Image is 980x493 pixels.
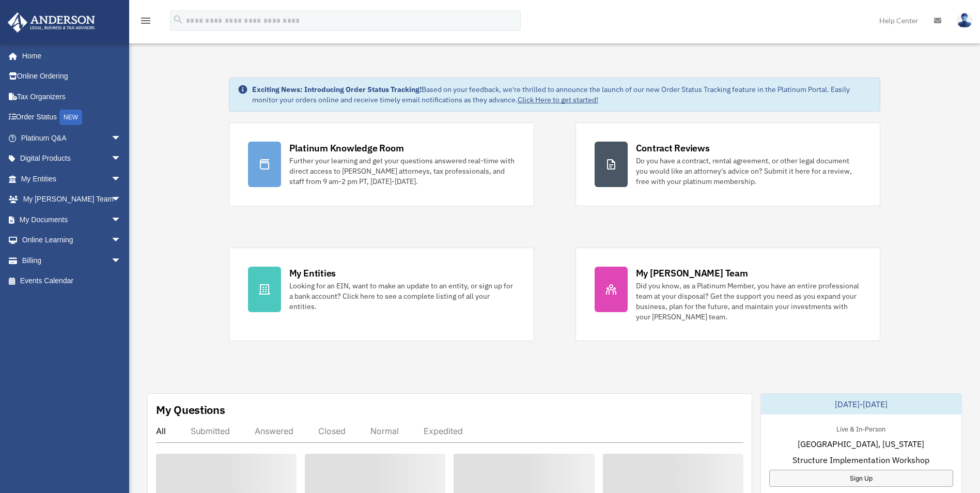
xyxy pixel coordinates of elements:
[191,426,230,436] div: Submitted
[636,281,862,322] div: Did you know, as a Platinum Member, you have an entire professional team at your disposal? Get th...
[7,250,137,271] a: Billingarrow_drop_down
[156,402,225,418] div: My Questions
[761,394,961,414] div: [DATE]-[DATE]
[111,189,132,210] span: arrow_drop_down
[7,271,137,291] a: Events Calendar
[111,168,132,190] span: arrow_drop_down
[7,86,137,107] a: Tax Organizers
[957,13,972,28] img: User Pic
[798,438,924,450] span: [GEOGRAPHIC_DATA], [US_STATE]
[518,95,598,104] a: Click Here to get started!
[139,18,152,27] a: menu
[229,122,534,206] a: Platinum Knowledge Room Further your learning and get your questions answered real-time with dire...
[769,470,953,487] a: Sign Up
[173,14,184,25] i: search
[255,426,293,436] div: Answered
[139,14,152,27] i: menu
[7,168,137,189] a: My Entitiesarrow_drop_down
[575,248,881,341] a: My [PERSON_NAME] Team Did you know, as a Platinum Member, you have an entire professional team at...
[289,267,336,280] div: My Entities
[111,128,132,149] span: arrow_drop_down
[5,12,98,33] img: Anderson Advisors Platinum Portal
[7,230,137,251] a: Online Learningarrow_drop_down
[636,156,862,187] div: Do you have a contract, rental agreement, or other legal document you would like an attorney's ad...
[289,281,515,312] div: Looking for an EIN, want to make an update to an entity, or sign up for a bank account? Click her...
[7,148,137,169] a: Digital Productsarrow_drop_down
[252,85,422,94] strong: Exciting News: Introducing Order Status Tracking!
[252,84,872,105] div: Based on your feedback, we're thrilled to announce the launch of our new Order Status Tracking fe...
[7,209,137,230] a: My Documentsarrow_drop_down
[636,267,748,280] div: My [PERSON_NAME] Team
[318,426,346,436] div: Closed
[59,110,82,125] div: NEW
[575,122,881,206] a: Contract Reviews Do you have a contract, rental agreement, or other legal document you would like...
[289,156,515,187] div: Further your learning and get your questions answered real-time with direct access to [PERSON_NAM...
[636,142,710,155] div: Contract Reviews
[111,230,132,251] span: arrow_drop_down
[7,189,137,210] a: My [PERSON_NAME] Teamarrow_drop_down
[229,248,534,341] a: My Entities Looking for an EIN, want to make an update to an entity, or sign up for a bank accoun...
[7,66,137,87] a: Online Ordering
[424,426,463,436] div: Expedited
[828,423,894,434] div: Live & In-Person
[7,107,137,128] a: Order StatusNEW
[7,45,132,66] a: Home
[111,250,132,271] span: arrow_drop_down
[7,128,137,148] a: Platinum Q&Aarrow_drop_down
[111,148,132,170] span: arrow_drop_down
[289,142,404,155] div: Platinum Knowledge Room
[111,209,132,230] span: arrow_drop_down
[156,426,166,436] div: All
[370,426,399,436] div: Normal
[792,454,929,466] span: Structure Implementation Workshop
